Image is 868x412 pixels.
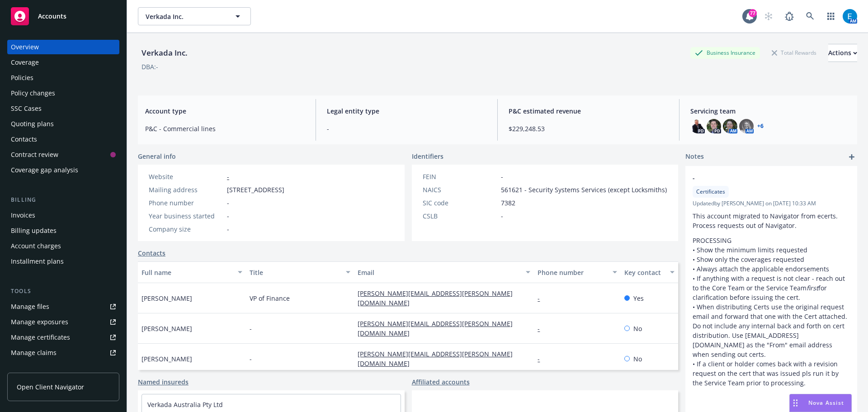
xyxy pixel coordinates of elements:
[358,319,513,337] a: [PERSON_NAME][EMAIL_ADDRESS][PERSON_NAME][DOMAIN_NAME]
[690,119,705,133] img: photo
[509,124,668,133] span: $229,248.53
[227,198,229,208] span: -
[423,198,497,208] div: SIC code
[807,284,818,292] em: first
[7,287,119,296] div: Tools
[7,101,119,116] a: SSC Cases
[38,13,66,20] span: Accounts
[11,147,58,162] div: Contract review
[7,71,119,85] a: Policies
[685,152,704,162] span: Notes
[327,106,486,116] span: Legal entity type
[501,172,503,181] span: -
[11,330,70,345] div: Manage certificates
[7,55,119,70] a: Coverage
[501,198,515,208] span: 7382
[11,101,42,116] div: SSC Cases
[138,248,165,258] a: Contacts
[412,377,470,387] a: Affiliated accounts
[7,208,119,223] a: Invoices
[633,324,642,333] span: No
[790,394,801,412] div: Drag to move
[11,346,57,360] div: Manage claims
[142,354,192,364] span: [PERSON_NAME]
[142,62,158,71] div: DBA: -
[149,198,223,208] div: Phone number
[693,173,826,183] span: -
[780,7,798,25] a: Report a Bug
[828,44,857,62] button: Actions
[11,208,35,223] div: Invoices
[147,400,223,409] a: Verkada Australia Pty Ltd
[17,382,84,392] span: Open Client Navigator
[7,346,119,360] a: Manage claims
[723,119,737,133] img: photo
[11,117,54,131] div: Quoting plans
[250,294,290,303] span: VP of Finance
[7,86,119,100] a: Policy changes
[11,55,39,70] div: Coverage
[696,188,725,196] span: Certificates
[149,172,223,181] div: Website
[633,294,644,303] span: Yes
[412,152,443,161] span: Identifiers
[11,40,39,54] div: Overview
[739,119,754,133] img: photo
[11,71,33,85] div: Policies
[423,185,497,194] div: NAICS
[538,268,607,277] div: Phone number
[142,324,192,333] span: [PERSON_NAME]
[11,86,55,100] div: Policy changes
[7,163,119,177] a: Coverage gap analysis
[7,299,119,314] a: Manage files
[621,261,678,283] button: Key contact
[227,185,284,194] span: [STREET_ADDRESS]
[138,261,246,283] button: Full name
[11,361,53,375] div: Manage BORs
[7,315,119,329] a: Manage exposures
[149,211,223,221] div: Year business started
[538,355,547,363] a: -
[7,117,119,131] a: Quoting plans
[693,236,850,388] p: PROCESSING • Show the minimum limits requested • Show only the coverages requested • Always attac...
[7,223,119,238] a: Billing updates
[327,124,486,133] span: -
[11,132,37,147] div: Contacts
[801,7,819,25] a: Search
[138,377,189,387] a: Named insureds
[138,7,251,25] button: Verkada Inc.
[690,47,760,58] div: Business Insurance
[138,152,176,161] span: General info
[693,199,850,208] span: Updated by [PERSON_NAME] on [DATE] 10:33 AM
[145,106,305,116] span: Account type
[11,223,57,238] div: Billing updates
[142,294,192,303] span: [PERSON_NAME]
[789,394,852,412] button: Nova Assist
[7,330,119,345] a: Manage certificates
[7,4,119,29] a: Accounts
[358,350,513,368] a: [PERSON_NAME][EMAIL_ADDRESS][PERSON_NAME][DOMAIN_NAME]
[633,354,642,364] span: No
[808,399,844,407] span: Nova Assist
[227,224,229,234] span: -
[846,152,857,162] a: add
[138,47,191,59] div: Verkada Inc.
[7,195,119,204] div: Billing
[501,211,503,221] span: -
[828,44,857,62] div: Actions
[534,261,620,283] button: Phone number
[538,294,547,303] a: -
[423,211,497,221] div: CSLB
[7,147,119,162] a: Contract review
[11,254,64,269] div: Installment plans
[146,12,224,21] span: Verkada Inc.
[250,268,340,277] div: Title
[227,211,229,221] span: -
[358,289,513,307] a: [PERSON_NAME][EMAIL_ADDRESS][PERSON_NAME][DOMAIN_NAME]
[142,268,232,277] div: Full name
[423,172,497,181] div: FEIN
[11,299,49,314] div: Manage files
[7,254,119,269] a: Installment plans
[227,172,229,181] a: -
